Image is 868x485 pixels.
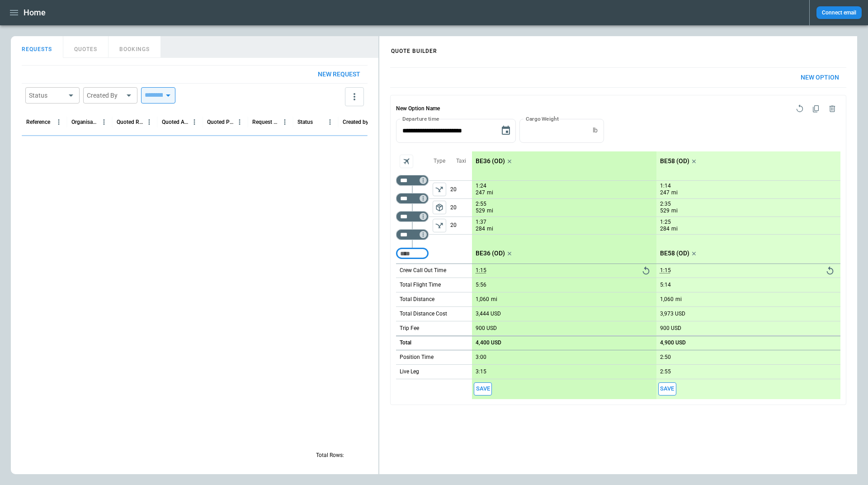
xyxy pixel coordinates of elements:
p: BE58 (OD) [660,157,689,165]
p: 2:35 [660,201,671,207]
button: more [345,87,364,106]
p: 1:15 [660,267,671,274]
p: Position Time [400,353,434,361]
p: Crew Call Out Time [400,267,446,274]
button: Request Created At (UTC-05:00) column menu [279,116,291,128]
p: mi [487,189,493,197]
span: package_2 [435,203,444,212]
button: Quoted Price column menu [234,116,245,128]
button: Quoted Route column menu [143,116,155,128]
p: 5:56 [476,282,486,288]
p: 247 [660,189,670,197]
p: 529 [476,207,485,215]
div: Status [29,91,65,100]
div: Reference [26,119,50,125]
p: Total Flight Time [400,281,441,289]
div: Request Created At (UTC-05:00) [252,119,279,125]
h4: QUOTE BUILDER [380,38,448,59]
button: Organisation column menu [98,116,110,128]
div: Too short [396,229,429,240]
div: Too short [396,211,429,222]
span: Type of sector [433,219,446,232]
button: Quoted Aircraft column menu [189,116,200,128]
p: 1:37 [476,219,486,226]
p: 1:25 [660,219,671,226]
p: Total Distance Cost [400,310,447,318]
p: mi [671,225,678,233]
p: 3,444 USD [476,311,501,317]
p: 20 [450,181,472,198]
button: left aligned [433,183,446,196]
p: mi [675,296,682,303]
button: Status column menu [324,116,336,128]
button: QUOTES [63,36,108,58]
p: BE58 (OD) [660,250,689,257]
p: 247 [476,189,485,197]
p: Live Leg [400,368,419,376]
button: REQUESTS [11,36,63,58]
div: Too short [396,175,429,186]
h6: New Option Name [396,101,440,117]
span: Type of sector [433,183,446,196]
p: 900 USD [660,325,681,332]
div: Too short [396,248,429,259]
p: mi [671,207,678,215]
p: 1,060 [476,296,489,303]
p: 3:00 [476,354,486,361]
div: Too short [396,193,429,204]
p: 2:50 [660,354,671,361]
div: Status [297,119,313,125]
p: 1:24 [476,183,486,189]
span: Save this aircraft quote and copy details to clipboard [474,382,492,396]
p: mi [487,225,493,233]
p: 2:55 [476,201,486,207]
button: Save [658,382,676,396]
button: BOOKINGS [108,36,161,58]
p: Total Distance [400,296,434,303]
span: Type of sector [433,201,446,214]
p: 4,900 USD [660,339,686,346]
div: scrollable content [379,60,857,412]
h1: Home [24,7,46,18]
p: Trip Fee [400,325,419,332]
span: Aircraft selection [400,155,413,168]
button: Reference column menu [53,116,65,128]
button: Connect email [816,6,862,19]
p: 284 [660,225,670,233]
p: mi [491,296,497,303]
p: 20 [450,199,472,217]
div: Quoted Price [207,119,234,125]
p: mi [487,207,493,215]
button: Choose date, selected date is Aug 13, 2025 [497,122,515,140]
span: Duplicate quote option [808,101,824,117]
button: Save [474,382,492,396]
div: Organisation [71,119,98,125]
p: 5:14 [660,282,671,288]
span: Save this aircraft quote and copy details to clipboard [658,382,676,396]
span: Reset quote option [792,101,808,117]
button: New request [311,66,368,83]
span: Delete quote option [824,101,840,117]
p: 1:15 [476,267,486,274]
p: 1:14 [660,183,671,189]
p: 3,973 USD [660,311,685,317]
p: BE36 (OD) [476,157,505,165]
div: Created By [87,91,123,100]
p: 1,060 [660,296,674,303]
p: 284 [476,225,485,233]
p: 2:55 [660,368,671,375]
p: 4,400 USD [476,339,501,346]
p: 529 [660,207,670,215]
div: Created by [343,119,368,125]
div: scrollable content [472,151,840,399]
button: Reset [639,264,653,278]
p: Taxi [456,157,466,165]
label: Cargo Weight [526,115,559,122]
div: Quoted Route [117,119,143,125]
p: lb [593,127,598,134]
button: New Option [793,68,846,87]
p: 3:15 [476,368,486,375]
p: 20 [450,217,472,234]
p: 900 USD [476,325,497,332]
button: left aligned [433,201,446,214]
